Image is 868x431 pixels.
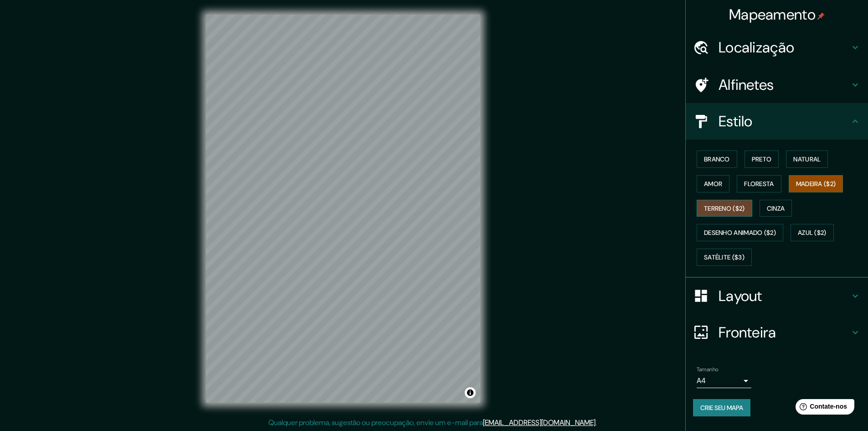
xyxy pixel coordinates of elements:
[686,67,868,103] div: Alfinetes
[596,418,597,427] font: .
[697,200,752,217] button: Terreno ($2)
[744,180,774,188] font: Floresta
[697,151,737,168] button: Branco
[697,175,729,192] button: Amor
[786,151,828,168] button: Natural
[752,155,772,163] font: Preto
[268,418,483,427] font: Qualquer problema, sugestão ou preocupação, envie um e-mail para
[798,229,827,237] font: Azul ($2)
[465,387,476,398] button: Alternar atribuição
[787,395,858,421] iframe: Iniciador de widget de ajuda
[719,112,753,131] font: Estilo
[686,29,868,66] div: Localização
[745,151,779,168] button: Preto
[737,175,781,192] button: Floresta
[686,314,868,351] div: Fronteira
[704,155,730,163] font: Branco
[697,374,751,388] div: A4
[697,249,752,266] button: Satélite ($3)
[789,175,843,192] button: Madeira ($2)
[791,224,834,241] button: Azul ($2)
[697,376,706,385] font: A4
[598,417,600,427] font: .
[767,204,785,213] font: Cinza
[597,417,598,427] font: .
[704,229,776,237] font: Desenho animado ($2)
[483,418,596,427] a: [EMAIL_ADDRESS][DOMAIN_NAME]
[704,253,745,261] font: Satélite ($3)
[793,155,821,163] font: Natural
[704,204,745,213] font: Terreno ($2)
[817,12,825,20] img: pin-icon.png
[796,180,836,188] font: Madeira ($2)
[719,38,794,57] font: Localização
[206,15,480,403] canvas: Mapa
[760,200,792,217] button: Cinza
[697,224,783,241] button: Desenho animado ($2)
[729,5,816,24] font: Mapeamento
[686,278,868,314] div: Layout
[719,286,762,306] font: Layout
[686,103,868,140] div: Estilo
[704,180,722,188] font: Amor
[700,404,743,412] font: Crie seu mapa
[697,366,719,373] font: Tamanho
[693,399,750,416] button: Crie seu mapa
[719,323,776,342] font: Fronteira
[719,75,774,94] font: Alfinetes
